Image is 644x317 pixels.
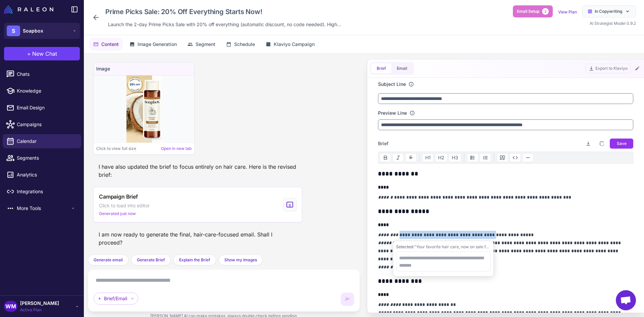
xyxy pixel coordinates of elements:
[633,64,641,72] button: Edit Email
[586,64,631,73] button: Export to Klaviyo
[3,168,81,182] a: Analytics
[422,153,434,162] button: H1
[99,193,138,201] span: Campaign Brief
[101,41,119,48] span: Content
[377,65,386,71] span: Brief
[378,109,407,117] label: Preview Line
[138,41,177,48] span: Image Generation
[94,293,138,305] div: Brief/Email
[94,257,123,263] span: Generate email
[7,25,20,36] div: S
[23,27,43,35] span: Soapbox
[17,154,76,162] span: Segments
[173,255,216,265] button: Explain the Brief
[558,9,577,14] a: View Plan
[20,307,59,313] span: Active Plan
[20,300,59,307] span: [PERSON_NAME]
[179,257,210,263] span: Explain the Brief
[4,301,17,312] div: WM
[93,160,302,181] div: I have also updated the brief to focus entirely on hair care. Here is the revised brief:
[88,255,128,265] button: Generate email
[89,38,123,51] button: Content
[183,38,219,51] button: Segment
[222,38,259,51] button: Schedule
[126,75,162,143] img: Image
[4,5,53,13] img: Raleon Logo
[3,184,81,199] a: Integrations
[137,257,165,263] span: Generate Brief
[131,255,171,265] button: Generate Brief
[449,153,461,162] button: H3
[4,47,80,60] button: +New Chat
[4,5,56,13] a: Raleon Logo
[99,211,136,217] span: Generated just now
[99,202,150,209] span: Click to load into editor
[396,244,414,249] span: Selected:
[596,138,607,149] button: Copy brief
[17,171,76,178] span: Analytics
[3,84,81,98] a: Knowledge
[161,146,192,152] a: Open in new tab
[371,63,391,73] button: Brief
[262,38,319,51] button: Klaviyo Campaign
[17,70,76,78] span: Chats
[103,5,344,18] div: Click to edit campaign name
[125,38,181,51] button: Image Generation
[378,81,406,88] label: Subject Line
[378,140,388,147] span: Brief
[583,138,594,149] button: Download brief
[17,205,70,212] span: More Tools
[3,151,81,165] a: Segments
[17,138,76,145] span: Calendar
[17,104,76,111] span: Email Design
[3,117,81,131] a: Campaigns
[17,87,76,95] span: Knowledge
[32,50,57,58] span: New Chat
[274,41,315,48] span: Klaviyo Campaign
[196,41,215,48] span: Segment
[3,67,81,81] a: Chats
[17,121,76,128] span: Campaigns
[616,290,636,310] div: Open chat
[96,146,136,152] span: Click to view full size
[396,244,491,250] div: "Your favorite hair care, now on sale for"
[542,8,549,15] span: 2
[590,21,636,26] span: AI Strategist Model 0.9.2
[595,8,622,14] span: In Copywriting
[234,41,255,48] span: Schedule
[219,255,263,265] button: Show my Images
[105,19,344,30] div: Click to edit description
[96,65,192,72] h4: Image
[610,139,633,149] button: Save
[3,101,81,115] a: Email Design
[513,5,553,17] button: Email Setup2
[224,257,257,263] span: Show my Images
[93,228,302,249] div: I am now ready to generate the final, hair-care-focused email. Shall I proceed?
[27,50,31,58] span: +
[4,23,80,39] button: SSoapbox
[435,153,447,162] button: H2
[17,188,76,195] span: Integrations
[517,8,539,14] span: Email Setup
[391,63,413,73] button: Email
[3,134,81,148] a: Calendar
[108,21,341,28] span: Launch the 2-day Prime Picks Sale with 20% off everything (automatic discount, no code needed). H...
[617,141,627,147] span: Save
